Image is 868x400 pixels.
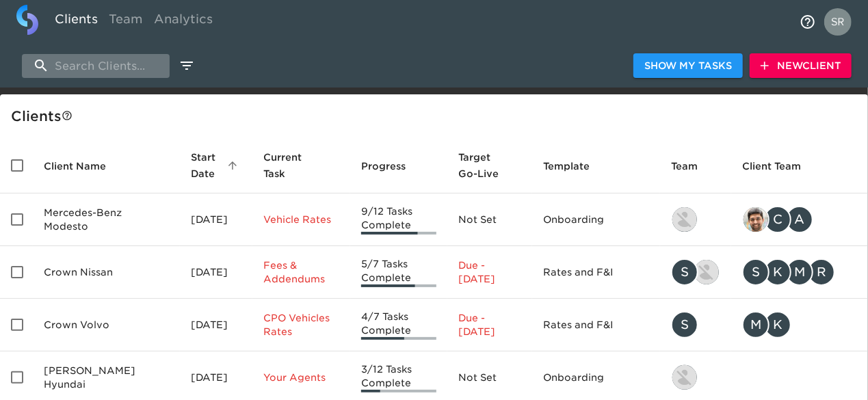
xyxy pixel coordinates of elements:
[742,311,770,338] div: M
[742,258,770,286] div: S
[694,260,719,284] img: austin@roadster.com
[33,299,180,351] td: Crown Volvo
[633,53,743,79] button: Show My Tasks
[742,206,857,233] div: sandeep@simplemnt.com, clayton.mandel@roadster.com, angelique.nurse@roadster.com
[103,5,148,38] a: Team
[786,206,813,233] div: A
[350,194,447,246] td: 9/12 Tasks Complete
[764,206,791,233] div: C
[671,364,720,391] div: kevin.lo@roadster.com
[180,299,252,351] td: [DATE]
[824,8,852,36] img: Profile
[742,158,819,174] span: Client Team
[263,258,340,286] p: Fees & Addendums
[532,246,660,299] td: Rates and F&I
[672,207,697,232] img: kevin.lo@roadster.com
[671,258,698,286] div: S
[175,54,198,77] button: edit
[263,149,322,182] span: This is the next Task in this Hub that should be completed
[458,258,521,286] p: Due - [DATE]
[791,5,824,38] button: notifications
[744,207,768,232] img: sandeep@simplemnt.com
[16,5,38,35] img: logo
[742,258,857,286] div: sparent@crowncars.com, kwilson@crowncars.com, mcooley@crowncars.com, rrobins@crowncars.com
[49,5,103,38] a: Clients
[361,158,423,174] span: Progress
[672,365,697,390] img: kevin.lo@roadster.com
[263,371,340,384] p: Your Agents
[671,258,720,286] div: savannah@roadster.com, austin@roadster.com
[671,158,715,174] span: Team
[350,299,447,351] td: 4/7 Tasks Complete
[742,311,857,338] div: mcooley@crowncars.com, kwilson@crowncars.com
[786,258,813,286] div: M
[180,246,252,299] td: [DATE]
[447,194,532,246] td: Not Set
[350,246,447,299] td: 5/7 Tasks Complete
[671,311,698,338] div: S
[532,194,660,246] td: Onboarding
[44,158,124,174] span: Client Name
[458,149,521,182] span: Target Go-Live
[808,258,835,286] div: R
[191,149,241,182] span: Start Date
[458,149,503,182] span: Calculated based on the start date and the duration of all Tasks contained in this Hub.
[22,54,170,78] input: search
[180,194,252,246] td: [DATE]
[33,194,180,246] td: Mercedes-Benz Modesto
[458,311,521,338] p: Due - [DATE]
[62,110,73,121] svg: This is a list of all of your clients and clients shared with you
[263,311,340,338] p: CPO Vehicles Rates
[671,206,720,233] div: kevin.lo@roadster.com
[148,5,218,38] a: Analytics
[644,57,732,75] span: Show My Tasks
[671,311,720,338] div: savannah@roadster.com
[543,158,607,174] span: Template
[532,299,660,351] td: Rates and F&I
[750,53,852,79] button: NewClient
[764,258,791,286] div: K
[263,213,340,226] p: Vehicle Rates
[761,57,841,75] span: New Client
[33,246,180,299] td: Crown Nissan
[764,311,791,338] div: K
[11,105,863,127] div: Client s
[263,149,340,182] span: Current Task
